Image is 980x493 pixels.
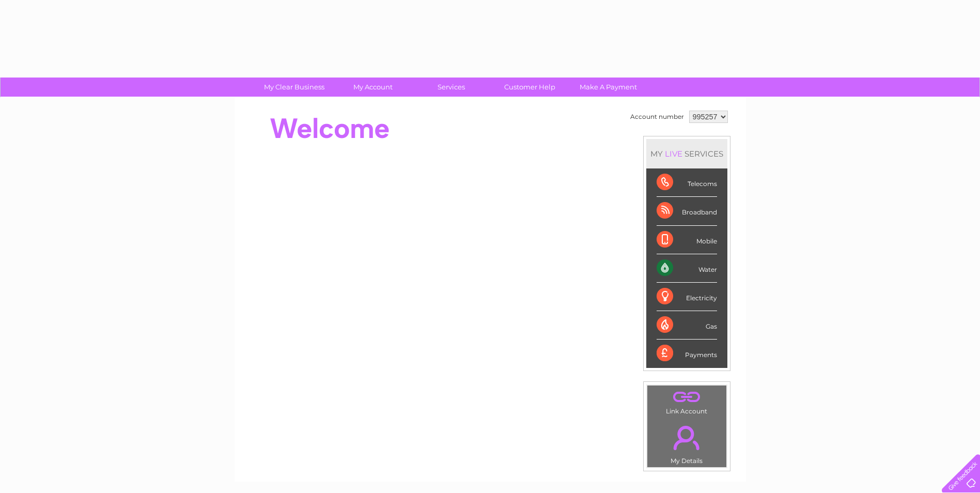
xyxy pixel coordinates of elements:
td: My Details [647,417,727,468]
a: . [650,420,724,456]
div: LIVE [663,149,685,159]
div: Payments [657,340,717,367]
div: MY SERVICES [646,139,727,168]
div: Mobile [657,226,717,254]
div: Gas [657,311,717,340]
a: Services [409,78,494,97]
div: Broadband [657,197,717,225]
div: Electricity [657,283,717,311]
a: . [650,388,724,406]
a: Make A Payment [566,78,651,97]
a: My Account [330,78,415,97]
a: My Clear Business [252,78,337,97]
div: Telecoms [657,168,717,197]
td: Account number [628,108,687,126]
a: Customer Help [487,78,572,97]
td: Link Account [647,385,727,418]
div: Water [657,254,717,283]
